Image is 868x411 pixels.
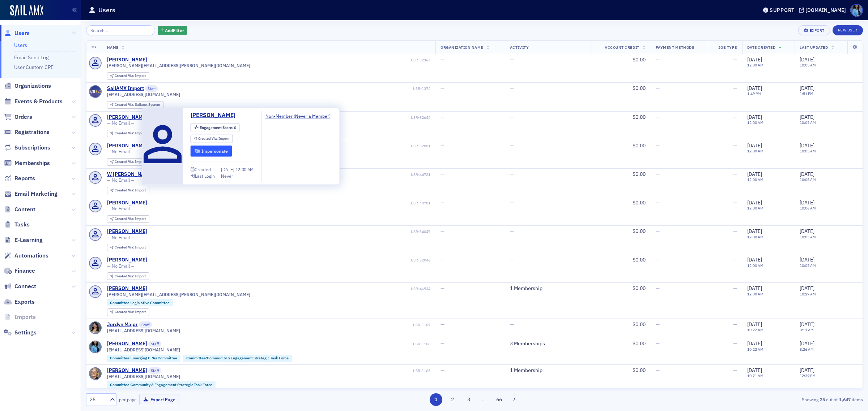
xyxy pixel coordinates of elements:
div: [PERSON_NAME] [107,143,147,149]
span: [DATE] [800,199,814,206]
a: [PERSON_NAME] [107,285,147,292]
div: Created Via: Import [107,272,149,280]
span: [DATE] [221,166,235,172]
span: $0.00 [633,321,646,328]
span: $0.00 [633,114,646,120]
a: Email Marketing [4,190,58,198]
div: Import [115,160,146,164]
span: [DATE] [747,85,762,91]
a: Jordyn Major [107,321,138,328]
span: $0.00 [633,256,646,263]
time: 12:00 AM [747,205,763,211]
span: — [510,171,514,177]
div: Import [198,137,229,141]
a: [PERSON_NAME] [107,257,147,263]
button: 66 [493,393,506,406]
span: — No Email — [107,235,135,240]
span: Users [14,29,30,37]
span: Events & Products [14,98,63,105]
span: Staff [148,367,161,374]
span: Payment Methods [656,45,694,50]
a: SailAMX Import [107,85,144,92]
div: Committee: [107,355,181,362]
a: New User [833,25,863,35]
a: Subscriptions [4,144,50,152]
time: 10:05 AM [800,62,816,68]
a: [PERSON_NAME] [107,367,147,374]
span: Reports [14,174,35,182]
span: — [510,256,514,263]
a: Events & Products [4,98,63,105]
div: [DOMAIN_NAME] [805,7,846,13]
time: 8:26 AM [800,347,814,352]
time: 12:00 AM [747,234,763,239]
div: Import [115,246,146,250]
span: — [733,228,737,234]
span: [DATE] [747,228,762,234]
span: Engagement Score : [200,125,234,130]
img: SailAMX [10,5,43,17]
time: 10:05 AM [800,234,816,239]
span: Created Via : [115,216,135,221]
span: [DATE] [800,56,814,63]
div: Import [115,189,146,192]
div: Import [115,217,146,221]
a: Committee:Community & Engagement Strategic Task Force [186,356,289,360]
span: Email Marketing [14,190,58,198]
div: USR-44701 [148,201,430,205]
span: — No Email — [107,177,135,183]
span: Orders [14,113,32,121]
span: [DATE] [747,367,762,373]
span: — [441,114,444,120]
span: [EMAIL_ADDRESS][DOMAIN_NAME] [107,347,180,352]
span: — [441,199,444,206]
span: [EMAIL_ADDRESS][DOMAIN_NAME] [107,374,180,379]
span: Registrations [14,128,50,136]
span: Created Via : [115,73,135,78]
div: Created Via: Sailamx System [107,101,163,109]
span: Staff [148,341,161,347]
span: Settings [14,329,37,337]
a: [PERSON_NAME] [191,111,241,120]
a: Registrations [4,128,50,136]
div: Created Via: Import [107,72,149,80]
span: Date Created [747,45,775,50]
strong: 1,647 [838,396,852,403]
span: E-Learning [14,236,43,244]
span: — [441,171,444,177]
span: — [733,142,737,149]
span: Committee : [186,355,207,360]
span: [DATE] [747,114,762,120]
span: — [441,285,444,291]
span: [DATE] [747,321,762,328]
span: [EMAIL_ADDRESS][DOMAIN_NAME] [107,328,180,333]
button: 1 [430,393,442,406]
span: — No Email — [107,263,135,269]
a: Email Send Log [14,54,48,61]
span: Profile [850,4,863,17]
div: Committee: [183,355,292,362]
span: Connect [14,282,36,290]
div: Created Via: Import [107,158,149,166]
div: [PERSON_NAME] [107,341,147,347]
span: — [733,285,737,291]
div: Engagement Score: 0 [191,123,240,132]
span: — No Email — [107,149,135,154]
div: USR-32046 [148,258,430,263]
div: W [PERSON_NAME] [107,171,153,178]
time: 10:22 AM [747,327,763,332]
div: [PERSON_NAME] [107,114,147,121]
div: Created Via: Import [107,308,149,316]
span: — [656,367,660,373]
span: Created Via : [115,159,135,164]
a: Committee:Legislative Committee [110,300,170,305]
span: — [441,142,444,149]
span: Created Via : [115,245,135,250]
span: — [441,56,444,63]
span: [DATE] [800,367,814,373]
time: 10:06 AM [800,177,816,182]
span: [DATE] [747,256,762,263]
